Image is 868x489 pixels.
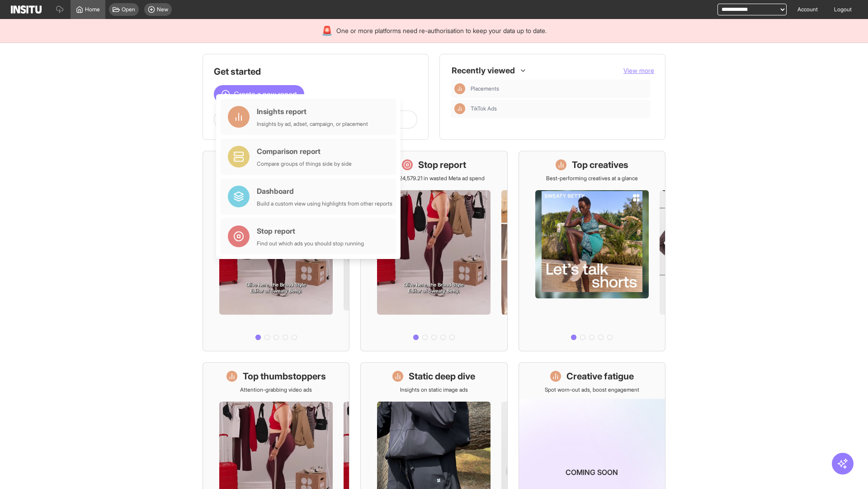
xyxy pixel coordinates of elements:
span: TikTok Ads [471,105,497,112]
span: New [157,6,168,13]
p: Attention-grabbing video ads [240,386,312,393]
div: Insights report [257,106,368,117]
div: Find out which ads you should stop running [257,240,364,247]
a: What's live nowSee all active ads instantly [203,151,349,351]
h1: Static deep dive [409,370,475,383]
h1: Stop report [418,158,466,171]
h1: Top creatives [572,158,628,171]
a: Stop reportSave £24,579.21 in wasted Meta ad spend [360,151,507,351]
span: Home [85,6,100,13]
div: Comparison report [257,146,352,157]
span: TikTok Ads [471,105,647,112]
div: Insights [454,103,465,114]
h1: Top thumbstoppers [243,370,326,383]
span: Create a new report [234,89,297,100]
p: Save £24,579.21 in wasted Meta ad spend [383,175,485,182]
p: Best-performing creatives at a glance [546,175,638,182]
div: Compare groups of things side by side [257,160,352,168]
p: Insights on static image ads [400,386,468,393]
span: View more [623,67,654,74]
div: 🚨 [321,24,333,37]
div: Insights [454,83,465,94]
span: One or more platforms need re-authorisation to keep your data up to date. [336,26,547,35]
img: Logo [11,5,42,14]
span: Open [122,6,135,13]
div: Dashboard [257,186,392,197]
div: Build a custom view using highlights from other reports [257,200,392,207]
div: Insights by ad, adset, campaign, or placement [257,120,368,128]
button: View more [623,66,654,75]
span: Placements [471,85,647,92]
h1: Get started [214,65,417,78]
button: Create a new report [214,85,304,103]
span: Placements [471,85,499,92]
div: Stop report [257,225,364,236]
a: Top creativesBest-performing creatives at a glance [519,151,665,351]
